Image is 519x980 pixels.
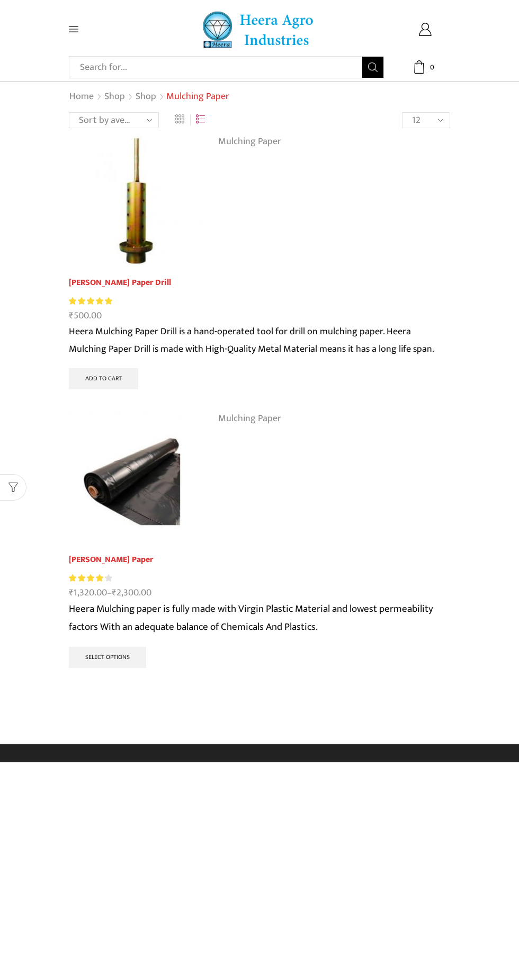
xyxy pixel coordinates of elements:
[400,60,450,74] a: 0
[69,296,112,307] div: Rated 5.00 out of 5
[426,62,437,73] span: 0
[69,573,105,584] span: Rated out of 5
[69,585,74,601] span: ₹
[362,57,383,78] button: Search button
[69,90,94,104] a: Home
[218,411,281,426] a: Mulching Paper
[69,323,450,358] div: Heera Mulching Paper Drill is a hand-operated tool for drill on mulching paper. Heera Mulching Pa...
[69,296,112,307] span: Rated out of 5
[69,277,450,289] a: [PERSON_NAME] Paper Drill
[69,554,450,566] a: [PERSON_NAME] Paper
[135,90,157,104] a: Shop
[218,133,281,149] a: Mulching Paper
[69,647,146,668] a: Select options for “Heera Mulching Paper”
[69,90,229,104] nav: Breadcrumb
[69,601,433,635] span: Heera Mulching paper is fully made with Virgin Plastic Material and lowest permeability factors W...
[69,368,138,389] a: Add to cart: “Heera Mulching Paper Drill”
[69,308,102,324] bdi: 500.00
[112,585,151,601] bdi: 2,300.00
[104,90,126,104] a: Shop
[69,585,107,601] bdi: 1,320.00
[69,308,74,324] span: ₹
[75,57,362,78] input: Search for...
[69,112,159,128] select: Shop order
[69,586,450,600] span: –
[112,585,117,601] span: ₹
[69,573,112,584] div: Rated 4.27 out of 5
[166,91,229,103] h1: Mulching Paper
